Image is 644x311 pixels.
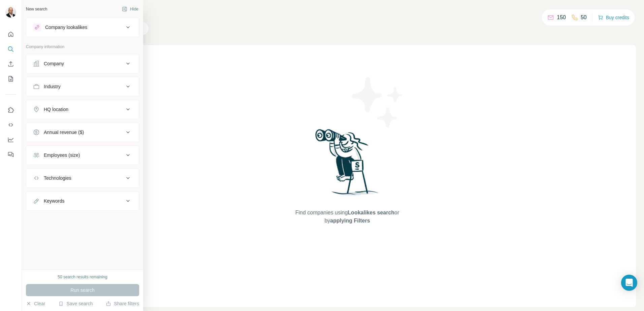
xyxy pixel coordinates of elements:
[44,198,64,204] div: Keywords
[45,24,87,31] div: Company lookalikes
[26,44,139,50] p: Company information
[26,78,139,95] button: Industry
[581,13,587,22] p: 50
[58,274,107,280] div: 50 search results remaining
[44,175,71,181] div: Technologies
[5,148,16,161] button: Feedback
[44,83,61,90] div: Industry
[347,72,408,133] img: Surfe Illustration - Stars
[557,13,566,22] p: 150
[293,209,401,225] span: Find companies using or by
[26,19,139,35] button: Company lookalikes
[5,119,16,131] button: Use Surfe API
[5,7,16,18] img: Avatar
[621,275,637,291] div: Open Intercom Messenger
[26,124,139,140] button: Annual revenue ($)
[26,300,45,307] button: Clear
[5,58,16,70] button: Enrich CSV
[5,104,16,116] button: Use Surfe on LinkedIn
[44,129,84,136] div: Annual revenue ($)
[117,4,143,14] button: Hide
[58,300,93,307] button: Save search
[26,193,139,209] button: Keywords
[5,73,16,85] button: My lists
[5,134,16,146] button: Dashboard
[106,300,139,307] button: Share filters
[59,8,636,18] h4: Search
[44,60,64,67] div: Company
[44,106,68,113] div: HQ location
[26,170,139,186] button: Technologies
[330,218,370,223] span: applying Filters
[26,6,47,12] div: New search
[348,210,394,215] span: Lookalikes search
[5,28,16,40] button: Quick start
[598,13,629,22] button: Buy credits
[26,56,139,72] button: Company
[312,127,382,202] img: Surfe Illustration - Woman searching with binoculars
[26,101,139,117] button: HQ location
[5,43,16,55] button: Search
[44,152,80,159] div: Employees (size)
[26,147,139,163] button: Employees (size)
